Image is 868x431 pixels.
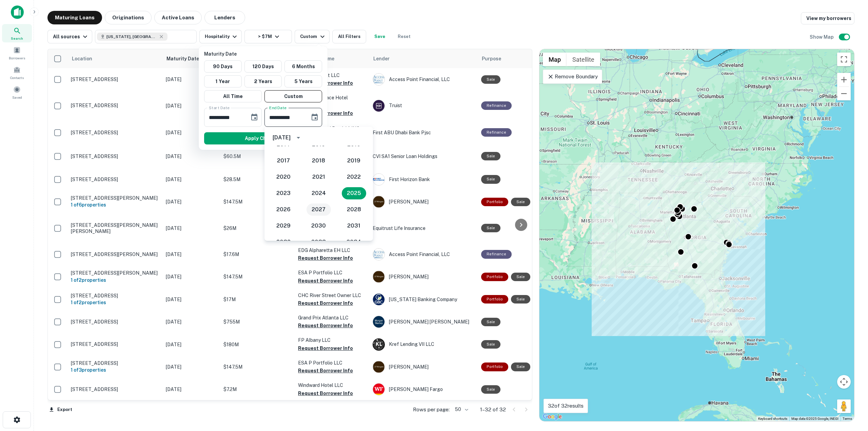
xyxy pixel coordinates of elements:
[342,203,366,216] button: 2028
[271,187,296,199] button: 2023
[307,236,331,248] button: 2033
[342,220,366,232] button: 2031
[271,203,296,216] button: 2026
[273,134,291,142] div: [DATE]
[293,132,304,143] button: year view is open, switch to calendar view
[204,50,325,58] p: Maturity Date
[244,60,282,73] button: 120 Days
[271,171,296,183] button: 2020
[342,187,366,199] button: 2025
[248,111,261,124] button: Choose date, selected date is Mar 8, 2026
[204,90,262,102] button: All Time
[342,171,366,183] button: 2022
[307,187,331,199] button: 2024
[271,236,296,248] button: 2032
[307,203,331,216] button: 2027
[307,220,331,232] button: 2030
[308,111,321,124] button: Choose date, selected date is Aug 28, 2025
[244,75,282,87] button: 2 Years
[284,75,322,87] button: 5 Years
[271,220,296,232] button: 2029
[269,105,287,111] label: End Date
[307,171,331,183] button: 2021
[307,155,331,167] button: 2018
[342,236,366,248] button: 2034
[342,155,366,167] button: 2019
[204,132,322,144] button: Apply Changes
[209,105,230,111] label: Start Date
[264,90,322,102] button: Custom
[204,60,242,73] button: 90 Days
[834,355,868,388] iframe: Chat Widget
[284,60,322,73] button: 6 Months
[271,155,296,167] button: 2017
[204,75,242,87] button: 1 Year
